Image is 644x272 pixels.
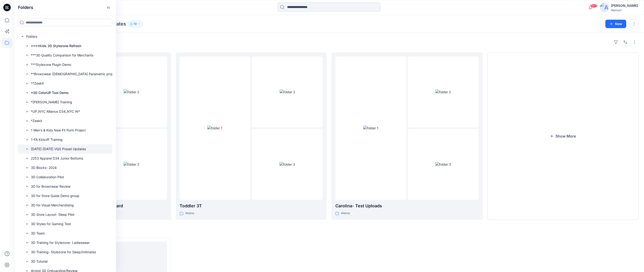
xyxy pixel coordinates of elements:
img: folder 3 [124,162,139,167]
img: folder 2 [435,89,451,94]
img: folder 2 [280,89,295,94]
button: New [605,20,626,28]
a: folder 1folder 2folder 3Carolina- Test Uploads4items [331,52,483,220]
img: folder 2 [124,89,139,94]
img: folder 1 [207,126,222,130]
span: 99+ [590,4,597,8]
img: avatar [600,3,609,12]
p: Toddler 3T [180,203,323,209]
a: folder 1folder 2folder 3Toddler 3T4items [176,52,327,220]
button: 10 [128,21,143,27]
img: folder 3 [435,162,451,167]
img: folder 1 [363,126,378,130]
p: ****Kids 3D Stylezone Refresh [31,43,81,49]
img: folder 3 [279,162,295,167]
p: *3D ColorUP Tool Demo [31,90,68,96]
button: Show More [487,52,639,220]
p: 4 items [185,211,194,216]
p: 10 [134,21,137,26]
div: Walmart [611,8,638,12]
div: [PERSON_NAME] [611,3,638,8]
h4: Styles [20,227,638,233]
p: Carolina- Test Uploads [335,203,479,209]
p: 4 items [341,211,350,216]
